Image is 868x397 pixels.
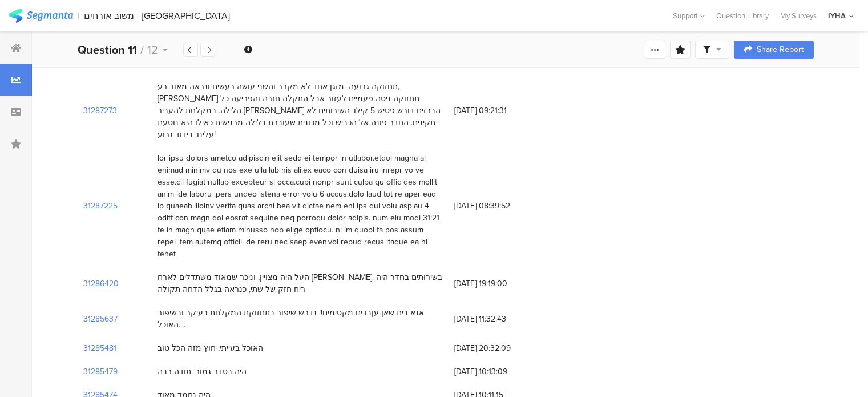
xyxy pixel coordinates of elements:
section: 31285481 [83,342,116,354]
section: 31285637 [83,313,118,325]
span: [DATE] 10:13:09 [454,366,546,378]
img: segmanta logo [9,9,73,23]
a: My Surveys [774,10,822,21]
div: משוב אורחים - [GEOGRAPHIC_DATA] [84,10,230,21]
div: היה בסדר גמור .תודה רבה [158,366,247,378]
section: 31286420 [83,278,119,290]
div: העל היה מצויין, וניכר שמאוד משתדלים לארח [PERSON_NAME]. בשירותים בחדר היה ריח חזק של שתי, כנראה ב... [158,271,443,295]
div: lor ipsu dolors ametco adipiscin elit sedd ei tempor in utlabor.etdol magna al enimad minimv qu n... [158,152,443,260]
div: | [78,9,79,22]
span: [DATE] 11:32:43 [454,313,546,325]
section: 31287225 [83,200,118,212]
div: האוכל בעייתי, חוץ מזה הכל טוב [158,342,263,354]
div: אנא בית שאן עןבדים מקסימים!! נדרש שיפור בתחזוקת המקלחת בעיקר ובשיפור האוכל.... [158,307,443,331]
b: Question 11 [78,41,137,58]
span: / [140,41,144,58]
section: 31285479 [83,366,118,378]
span: [DATE] 19:19:00 [454,278,546,290]
a: Question Library [710,10,774,21]
span: [DATE] 09:21:31 [454,105,546,117]
div: IYHA [828,10,846,21]
span: [DATE] 08:39:52 [454,200,546,212]
span: 12 [147,41,158,58]
div: Support [673,7,705,25]
div: תחזוקה גרועה- מזגן אחד לא מקרר והשני עושה רעשים ונראה מאוד רע, [PERSON_NAME] תחזוקה ניסה פעמיים ל... [158,81,443,141]
section: 31287273 [83,105,117,117]
span: [DATE] 20:32:09 [454,342,546,354]
span: Share Report [757,46,804,54]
